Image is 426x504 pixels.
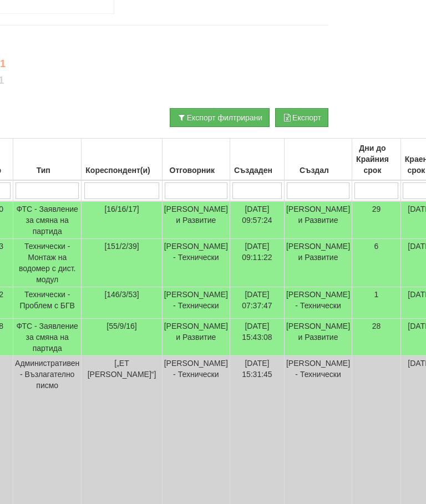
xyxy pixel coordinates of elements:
[372,205,381,213] span: 29
[164,162,228,178] div: Отговорник
[284,139,352,181] th: Създал: No sort applied, activate to apply an ascending sort
[13,139,82,181] th: Тип: No sort applied, activate to apply an ascending sort
[13,287,82,319] td: Технически - Проблем с БГВ
[104,242,139,251] span: [151/2/39]
[284,201,352,239] td: [PERSON_NAME] и Развитие
[230,287,284,319] td: [DATE] 07:37:47
[230,201,284,239] td: [DATE] 09:57:24
[230,239,284,287] td: [DATE] 09:11:22
[106,322,137,330] span: [55/9/16]
[230,139,284,181] th: Създаден: No sort applied, activate to apply an ascending sort
[374,290,379,299] span: 1
[15,162,79,178] div: Тип
[284,239,352,287] td: [PERSON_NAME] и Развитие
[162,239,230,287] td: [PERSON_NAME] - Технически
[88,359,156,379] span: [„ЕТ [PERSON_NAME]“]
[284,319,352,356] td: [PERSON_NAME] и Развитие
[170,108,270,127] button: Експорт филтрирани
[83,162,160,178] div: Кореспондент(и)
[232,162,282,178] div: Създаден
[162,319,230,356] td: [PERSON_NAME] и Развитие
[352,139,401,181] th: Дни до Крайния срок: No sort applied, activate to apply an ascending sort
[13,239,82,287] td: Технически - Монтаж на водомер с дист. модул
[162,201,230,239] td: [PERSON_NAME] и Развитие
[13,319,82,356] td: ФТС - Заявление за смяна на партида
[82,139,162,181] th: Кореспондент(и): No sort applied, activate to apply an ascending sort
[162,139,230,181] th: Отговорник: No sort applied, activate to apply an ascending sort
[104,205,139,213] span: [16/16/17]
[354,140,399,178] div: Дни до Крайния срок
[230,319,284,356] td: [DATE] 15:43:08
[284,287,352,319] td: [PERSON_NAME] - Технически
[162,287,230,319] td: [PERSON_NAME] - Технически
[374,242,379,251] span: 6
[275,108,328,127] button: Експорт
[372,322,381,330] span: 28
[286,162,350,178] div: Създал
[13,201,82,239] td: ФТС - Заявление за смяна на партида
[104,290,139,299] span: [146/3/53]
